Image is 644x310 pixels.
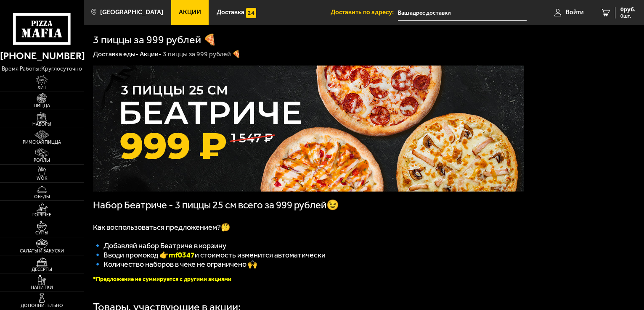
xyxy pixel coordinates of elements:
span: Войти [566,9,584,16]
span: 🔹 Добавляй набор Беатриче в корзину [93,241,226,250]
span: Доставка [217,9,244,16]
div: 3 пиццы за 999 рублей 🍕 [163,50,241,59]
img: 15daf4d41897b9f0e9f617042186c801.svg [246,8,256,18]
b: mf0347 [169,250,195,260]
span: [GEOGRAPHIC_DATA] [100,9,163,16]
h1: 3 пиццы за 999 рублей 🍕 [93,34,217,45]
span: 🔹 Количество наборов в чеке не ограничено 🙌 [93,260,257,269]
span: Набор Беатриче - 3 пиццы 25 см всего за 999 рублей😉 [93,199,339,211]
input: Ваш адрес доставки [398,5,527,21]
span: 0 руб. [620,7,636,13]
span: 0 шт. [620,13,636,18]
span: 🔹 Вводи промокод 👉 и стоимость изменится автоматически [93,250,326,260]
span: Акции [179,9,201,16]
img: 1024x1024 [93,66,524,192]
font: *Предложение не суммируется с другими акциями [93,276,231,283]
span: Как воспользоваться предложением?🤔 [93,223,230,232]
span: Доставить по адресу: [331,9,398,16]
a: Акции- [140,50,162,58]
a: Доставка еды- [93,50,138,58]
